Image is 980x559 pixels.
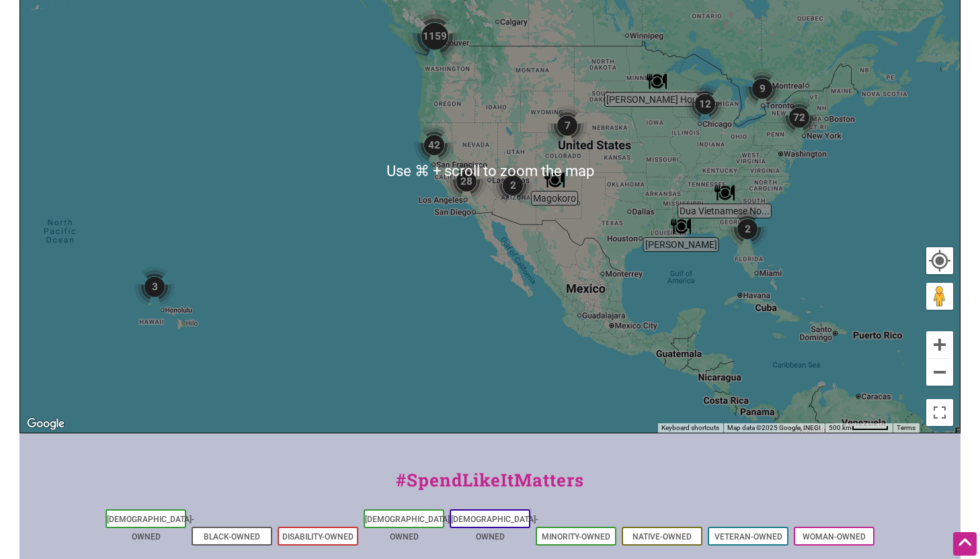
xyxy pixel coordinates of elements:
div: 28 [446,161,487,202]
a: Open this area in Google Maps (opens a new window) [24,415,68,433]
div: #SpendLikeItMatters [19,467,961,507]
a: Native-Owned [632,532,692,542]
div: Scroll Back to Top [953,532,977,556]
img: Google [24,415,68,433]
div: Morrow's [671,216,691,236]
a: Woman-Owned [803,532,866,542]
a: Black-Owned [204,532,260,542]
button: Zoom in [926,331,953,358]
span: 500 km [829,424,852,431]
div: 1159 [408,9,462,63]
div: 2 [727,209,768,249]
div: 9 [742,69,782,109]
div: 12 [685,84,725,124]
a: [DEMOGRAPHIC_DATA]-Owned [365,515,452,542]
div: Magokoro [544,170,565,190]
div: 42 [414,125,454,165]
a: Veteran-Owned [714,532,782,542]
div: Kimchi Tofu House [647,71,667,91]
div: 7 [547,105,587,146]
button: Keyboard shortcuts [661,423,719,433]
button: Drag Pegman onto the map to open Street View [926,283,953,310]
div: 2 [493,165,533,206]
button: Map Scale: 500 km per 51 pixels [825,423,893,433]
a: Terms [897,424,915,431]
span: Map data ©2025 Google, INEGI [727,424,821,431]
div: 72 [779,97,819,138]
a: [DEMOGRAPHIC_DATA]-Owned [107,515,194,542]
a: [DEMOGRAPHIC_DATA]-Owned [451,515,538,542]
div: Dua Vietnamese Noodle Soup [714,183,735,203]
button: Zoom out [926,359,953,386]
button: Your Location [926,247,953,274]
a: Disability-Owned [282,532,354,542]
div: 3 [134,267,175,307]
button: Toggle fullscreen view [925,398,954,427]
a: Minority-Owned [542,532,610,542]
